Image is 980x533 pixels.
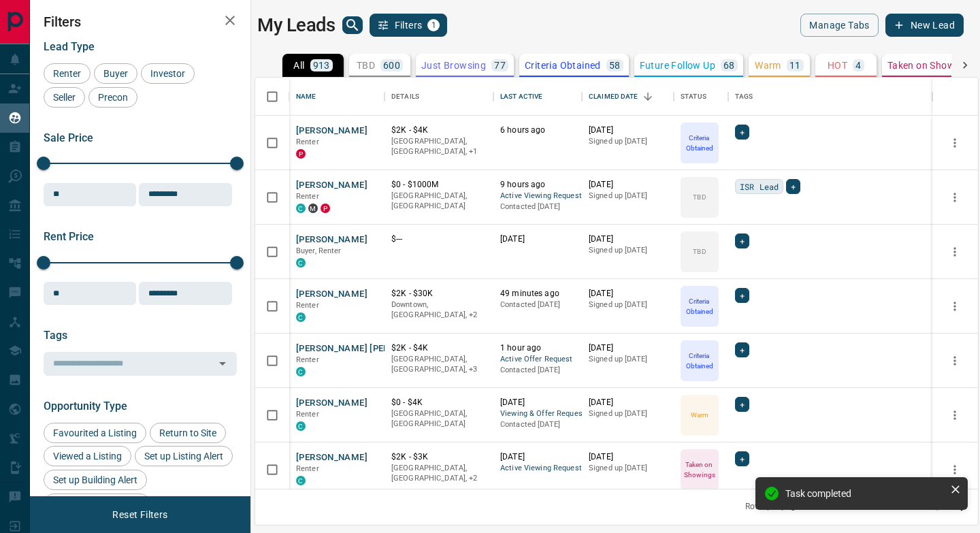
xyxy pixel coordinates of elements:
[682,459,717,480] p: Taken on Showings
[500,179,575,191] p: 9 hours ago
[589,300,667,310] p: Signed up [DATE]
[945,296,965,317] button: more
[141,63,195,84] div: Investor
[855,61,861,70] p: 4
[296,451,367,464] button: [PERSON_NAME]
[44,40,95,53] span: Lead Type
[785,488,945,499] div: Task completed
[500,365,575,376] p: Contacted [DATE]
[296,258,306,268] div: condos.ca
[945,351,965,371] button: more
[640,61,715,70] p: Future Follow Up
[735,451,749,466] div: +
[735,125,749,140] div: +
[429,20,438,30] span: 1
[296,192,319,201] span: Renter
[48,451,127,462] span: Viewed a Listing
[500,342,575,354] p: 1 hour ago
[391,233,487,245] p: $---
[589,354,667,365] p: Signed up [DATE]
[493,78,582,116] div: Last Active
[391,300,487,321] p: Midtown | Central, Toronto
[745,501,802,513] p: Rows per page:
[289,78,385,116] div: Name
[370,14,448,37] button: Filters1
[800,14,878,37] button: Manage Tabs
[945,405,965,425] button: more
[500,78,542,116] div: Last Active
[391,451,487,463] p: $2K - $3K
[609,61,621,70] p: 58
[146,68,190,79] span: Investor
[494,61,506,70] p: 77
[391,78,419,116] div: Details
[589,451,667,463] p: [DATE]
[791,180,796,193] span: +
[681,78,706,116] div: Status
[135,446,233,466] div: Set up Listing Alert
[296,138,319,146] span: Renter
[589,397,667,408] p: [DATE]
[313,61,330,70] p: 913
[44,470,147,490] div: Set up Building Alert
[296,355,319,364] span: Renter
[589,136,667,147] p: Signed up [DATE]
[296,78,316,116] div: Name
[691,410,708,420] p: Warm
[296,149,306,159] div: property.ca
[500,354,575,366] span: Active Offer Request
[740,452,745,466] span: +
[44,423,146,443] div: Favourited a Listing
[48,427,142,438] span: Favourited a Listing
[500,300,575,310] p: Contacted [DATE]
[296,233,367,246] button: [PERSON_NAME]
[44,230,94,243] span: Rent Price
[525,61,601,70] p: Criteria Obtained
[293,61,304,70] p: All
[740,289,745,302] span: +
[500,233,575,245] p: [DATE]
[93,92,133,103] span: Precon
[296,342,441,355] button: [PERSON_NAME] [PERSON_NAME]
[500,463,575,474] span: Active Viewing Request
[945,133,965,153] button: more
[44,63,91,84] div: Renter
[94,63,137,84] div: Buyer
[296,204,306,213] div: condos.ca
[44,446,131,466] div: Viewed a Listing
[740,125,745,139] span: +
[682,133,717,153] p: Criteria Obtained
[500,201,575,212] p: Contacted [DATE]
[391,179,487,191] p: $0 - $1000M
[44,329,67,342] span: Tags
[786,179,800,194] div: +
[723,61,735,70] p: 68
[887,61,974,70] p: Taken on Showings
[589,179,667,191] p: [DATE]
[213,354,232,373] button: Open
[44,400,127,413] span: Opportunity Type
[296,367,306,376] div: condos.ca
[589,78,638,116] div: Claimed Date
[500,125,575,136] p: 6 hours ago
[735,78,753,116] div: Tags
[99,68,133,79] span: Buyer
[589,233,667,245] p: [DATE]
[391,408,487,430] p: [GEOGRAPHIC_DATA], [GEOGRAPHIC_DATA]
[682,296,717,317] p: Criteria Obtained
[296,125,367,138] button: [PERSON_NAME]
[88,87,137,108] div: Precon
[296,410,319,419] span: Renter
[296,288,367,301] button: [PERSON_NAME]
[48,68,86,79] span: Renter
[296,476,306,485] div: condos.ca
[693,246,706,257] p: TBD
[500,288,575,300] p: 49 minutes ago
[500,408,575,420] span: Viewing & Offer Request
[728,78,932,116] div: Tags
[755,61,781,70] p: Warm
[140,451,228,462] span: Set up Listing Alert
[342,16,363,34] button: search button
[391,288,487,300] p: $2K - $30K
[357,61,375,70] p: TBD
